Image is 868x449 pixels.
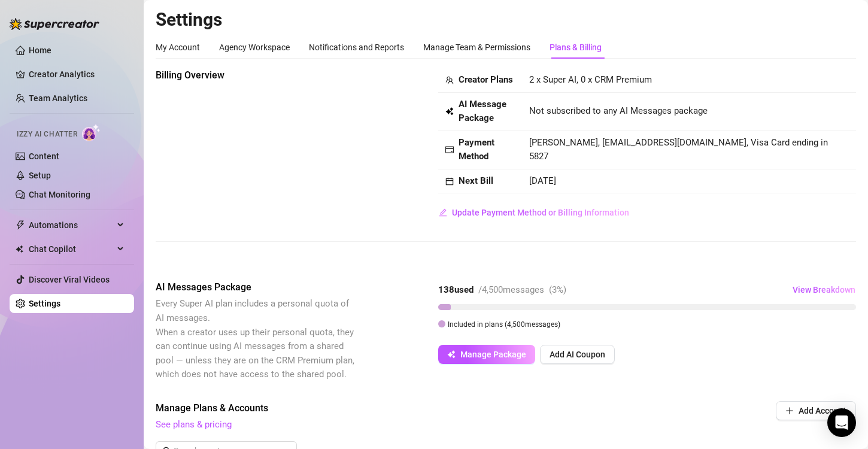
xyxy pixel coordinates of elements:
button: Update Payment Method or Billing Information [438,203,630,222]
h2: Settings [156,8,856,31]
span: [DATE] [529,175,556,186]
a: Team Analytics [29,93,87,103]
span: Add AI Coupon [550,350,605,359]
span: Every Super AI plan includes a personal quota of AI messages. When a creator uses up their person... [156,298,354,380]
span: team [445,76,454,84]
a: Discover Viral Videos [29,275,110,284]
button: View Breakdown [792,280,856,299]
span: Manage Package [460,350,526,359]
img: AI Chatter [82,124,101,141]
a: Home [29,45,51,55]
span: Update Payment Method or Billing Information [452,208,629,217]
span: Billing Overview [156,68,357,83]
span: ( 3 %) [549,284,566,295]
a: Chat Monitoring [29,190,90,199]
span: 2 x Super AI, 0 x CRM Premium [529,74,652,85]
span: Automations [29,216,114,235]
div: My Account [156,41,200,54]
span: [PERSON_NAME], [EMAIL_ADDRESS][DOMAIN_NAME], Visa Card ending in 5827 [529,137,828,162]
a: Setup [29,171,51,180]
span: Included in plans ( 4,500 messages) [448,320,560,329]
span: Not subscribed to any AI Messages package [529,104,708,119]
span: AI Messages Package [156,280,357,295]
span: / 4,500 messages [478,284,544,295]
strong: Payment Method [459,137,494,162]
span: View Breakdown [793,285,855,295]
button: Add Account [776,401,856,420]
span: credit-card [445,145,454,154]
span: Manage Plans & Accounts [156,401,694,415]
span: edit [439,208,447,217]
span: Chat Copilot [29,239,114,259]
strong: 138 used [438,284,474,295]
span: Add Account [799,406,846,415]
span: plus [785,406,794,415]
div: Plans & Billing [550,41,602,54]
div: Open Intercom Messenger [827,408,856,437]
strong: Next Bill [459,175,493,186]
a: Creator Analytics [29,65,125,84]
img: Chat Copilot [16,245,23,253]
a: See plans & pricing [156,419,232,430]
div: Agency Workspace [219,41,290,54]
strong: Creator Plans [459,74,513,85]
a: Content [29,151,59,161]
span: thunderbolt [16,220,25,230]
button: Manage Package [438,345,535,364]
div: Manage Team & Permissions [423,41,530,54]
div: Notifications and Reports [309,41,404,54]
span: Izzy AI Chatter [17,129,77,140]
img: logo-BBDzfeDw.svg [10,18,99,30]
a: Settings [29,299,60,308]
strong: AI Message Package [459,99,506,124]
button: Add AI Coupon [540,345,615,364]
span: calendar [445,177,454,186]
